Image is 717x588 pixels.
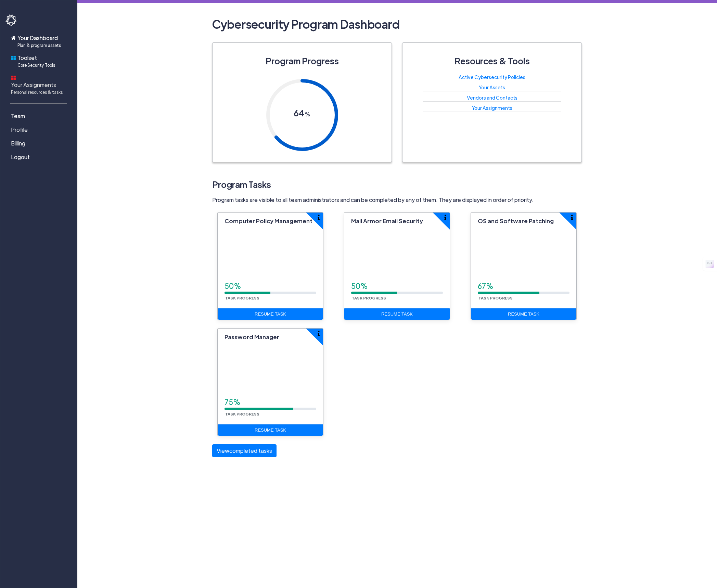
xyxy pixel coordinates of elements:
[471,308,576,320] a: Resume Task
[225,411,260,416] small: Task Progress
[11,126,28,134] span: Profile
[11,139,25,148] span: Billing
[212,14,582,34] h2: Cybersecurity Program Dashboard
[11,81,63,95] span: Your Assignments
[11,112,25,120] span: Team
[11,36,16,40] img: home-icon.svg
[225,295,260,300] small: Task Progress
[17,42,61,48] span: Plan & program assets
[212,176,582,193] h3: Program Tasks
[17,34,61,48] span: Your Dashboard
[212,444,277,457] button: Viewcompleted tasks
[478,295,513,300] small: Task Progress
[571,215,573,220] img: info-icon.svg
[467,94,517,101] a: Vendors and Contacts
[11,55,16,60] img: foundations-icon.svg
[218,308,323,320] a: Resume Task
[444,215,446,220] img: info-icon.svg
[225,397,316,408] div: 75%
[266,52,339,69] h3: Program Progress
[344,308,450,320] a: Resume Task
[351,295,387,300] small: Task Progress
[5,14,18,26] img: havoc-shield-logo-white.png
[212,196,582,204] p: Program tasks are visible to all team administrators and can be completed by any of them. They ar...
[5,150,74,164] a: Logout
[318,331,320,336] img: info-icon.svg
[294,104,310,123] h3: 64
[5,31,74,51] a: Your DashboardPlan & program assets
[318,215,320,220] img: info-icon.svg
[11,75,16,80] img: dashboard-icon.svg
[225,281,316,292] div: 50%
[478,281,569,292] div: 67%
[17,54,55,68] span: Toolset
[479,84,505,90] a: Your Assets
[11,153,30,161] span: Logout
[351,281,443,292] div: 50%
[5,71,74,98] a: Your AssignmentsPersonal resources & tasks
[305,111,310,118] span: %
[225,333,279,341] span: Password Manager
[478,217,554,225] span: OS and Software Patching
[459,74,525,80] a: Active Cybersecurity Policies
[472,105,512,111] a: Your Assignments
[351,217,423,225] span: Mail Armor Email Security
[225,217,312,225] span: Computer Policy Management
[5,137,74,150] a: Billing
[5,109,74,123] a: Team
[218,424,323,436] a: Resume Task
[17,62,55,68] span: Core Security Tools
[5,51,74,71] a: ToolsetCore Security Tools
[454,52,530,69] h3: Resources & Tools
[5,123,74,137] a: Profile
[11,89,63,95] span: Personal resources & tasks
